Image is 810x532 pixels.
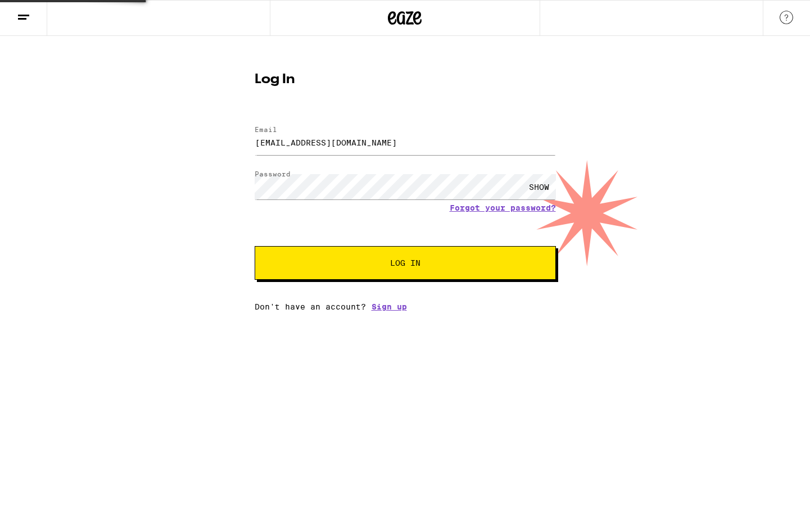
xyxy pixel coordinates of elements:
a: Sign up [372,302,407,311]
label: Password [255,170,291,178]
h1: Log In [255,73,556,87]
button: Log In [255,246,556,280]
span: Log In [390,259,420,267]
div: SHOW [522,174,556,199]
a: Forgot your password? [450,203,556,212]
div: Don't have an account? [255,302,556,311]
input: Email [255,130,556,155]
label: Email [255,126,277,133]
